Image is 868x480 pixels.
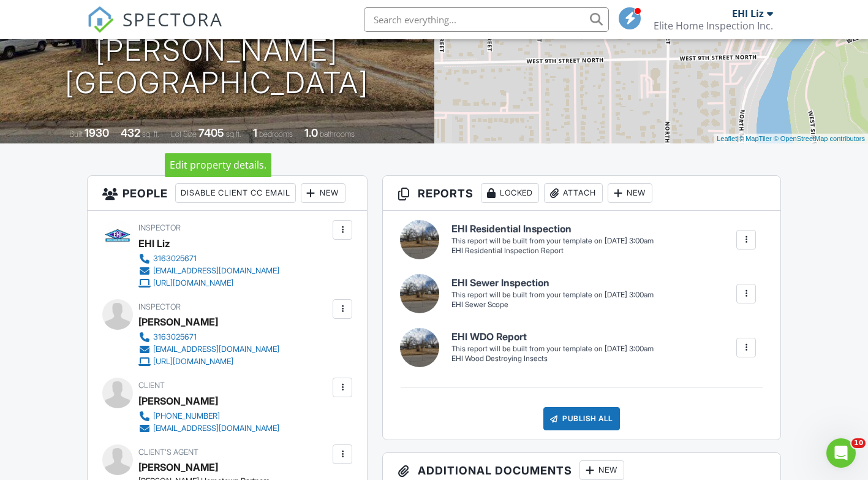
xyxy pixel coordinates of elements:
div: New [579,460,624,480]
div: Disable Client CC Email [175,183,296,203]
a: [PHONE_NUMBER] [138,410,279,422]
a: 3163025671 [138,253,279,265]
a: [EMAIL_ADDRESS][DOMAIN_NAME] [138,422,279,435]
a: Leaflet [717,135,737,142]
div: EHI Sewer Scope [451,300,654,310]
div: [EMAIL_ADDRESS][DOMAIN_NAME] [153,424,279,433]
div: 3163025671 [153,254,197,264]
div: [EMAIL_ADDRESS][DOMAIN_NAME] [153,266,279,276]
a: [PERSON_NAME] [138,458,218,476]
span: 10 [851,438,866,448]
div: [PHONE_NUMBER] [153,411,220,421]
div: [URL][DOMAIN_NAME] [153,278,233,288]
div: Locked [481,183,539,203]
span: sq. ft. [142,129,159,139]
h6: EHI WDO Report [451,332,654,343]
span: Inspector [138,302,181,311]
h3: Reports [383,176,780,211]
span: bathrooms [320,129,355,139]
a: © OpenStreetMap contributors [774,135,865,142]
a: 3163025671 [138,331,279,343]
div: EHI Liz [732,7,764,20]
div: This report will be built from your template on [DATE] 3:00am [451,290,654,300]
span: Lot Size [171,129,197,139]
span: Inspector [138,223,181,232]
span: SPECTORA [123,6,223,32]
h6: EHI Sewer Inspection [451,278,654,289]
div: EHI Residential Inspection Report [451,246,654,256]
div: EHI Liz [138,234,170,253]
span: Client [138,381,165,390]
div: This report will be built from your template on [DATE] 3:00am [451,344,654,354]
h1: [STREET_ADDRESS][PERSON_NAME] [GEOGRAPHIC_DATA] [20,2,415,99]
a: [URL][DOMAIN_NAME] [138,277,279,289]
div: Publish All [543,407,620,430]
div: 432 [121,126,140,139]
iframe: Intercom live chat [826,438,856,468]
img: The Best Home Inspection Software - Spectora [87,6,114,33]
div: 7405 [198,126,224,139]
a: [EMAIL_ADDRESS][DOMAIN_NAME] [138,265,279,277]
a: [URL][DOMAIN_NAME] [138,356,279,368]
div: Attach [544,183,603,203]
div: [PERSON_NAME] [138,392,218,410]
div: 1 [253,126,257,139]
div: 3163025671 [153,332,197,342]
span: bedrooms [259,129,293,139]
span: sq.ft. [226,129,241,139]
div: 1930 [85,126,109,139]
div: New [301,183,345,203]
div: [EMAIL_ADDRESS][DOMAIN_NAME] [153,345,279,354]
a: SPECTORA [87,17,223,42]
div: 1.0 [304,126,318,139]
h6: EHI Residential Inspection [451,224,654,235]
a: © MapTiler [739,135,772,142]
div: This report will be built from your template on [DATE] 3:00am [451,236,654,246]
div: New [608,183,652,203]
span: Client's Agent [138,448,198,457]
div: Elite Home Inspection Inc. [654,20,773,32]
div: | [714,134,868,144]
div: [PERSON_NAME] [138,313,218,331]
a: [EMAIL_ADDRESS][DOMAIN_NAME] [138,343,279,356]
h3: People [88,176,367,211]
div: EHI Wood Destroying Insects [451,354,654,364]
div: [URL][DOMAIN_NAME] [153,357,233,367]
span: Built [69,129,83,139]
input: Search everything... [364,7,609,32]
